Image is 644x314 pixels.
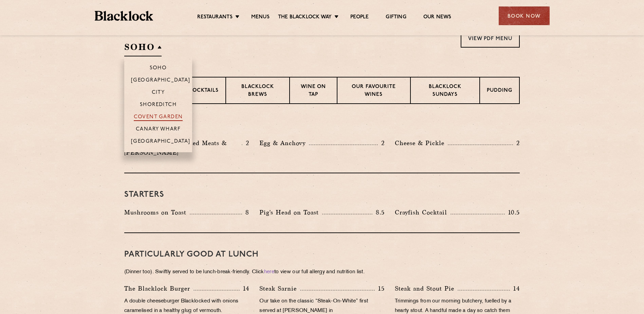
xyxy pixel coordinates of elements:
[297,83,330,99] p: Wine on Tap
[423,14,452,21] a: Our News
[395,284,458,293] p: Steak and Stout Pie
[344,83,403,99] p: Our favourite wines
[259,284,300,293] p: Steak Sarnie
[375,284,385,293] p: 15
[124,250,520,259] h3: PARTICULARLY GOOD AT LUNCH
[131,77,190,84] p: [GEOGRAPHIC_DATA]
[487,87,512,95] p: Pudding
[510,284,520,293] p: 14
[259,138,309,148] p: Egg & Anchovy
[240,284,250,293] p: 14
[124,208,190,217] p: Mushrooms on Toast
[505,208,520,217] p: 10.5
[259,208,322,217] p: Pig's Head on Toast
[124,190,520,199] h3: Starters
[124,284,194,293] p: The Blacklock Burger
[150,65,167,72] p: Soho
[233,83,282,99] p: Blacklock Brews
[278,14,332,21] a: The Blacklock Way
[124,121,520,130] h3: Pre Chop Bites
[134,114,183,121] p: Covent Garden
[131,139,190,145] p: [GEOGRAPHIC_DATA]
[350,14,369,21] a: People
[499,6,550,25] div: Book Now
[140,102,177,109] p: Shoreditch
[136,126,181,133] p: Canary Wharf
[418,83,473,99] p: Blacklock Sundays
[461,29,520,48] a: View PDF Menu
[197,14,233,21] a: Restaurants
[386,14,406,21] a: Gifting
[251,14,270,21] a: Menus
[372,208,385,217] p: 8.5
[124,41,162,56] h2: SOHO
[395,208,450,217] p: Crayfish Cocktail
[152,90,165,97] p: City
[124,267,520,277] p: (Dinner too). Swiftly served to be lunch-break-friendly. Click to view our full allergy and nutri...
[378,139,385,147] p: 2
[242,139,249,147] p: 2
[395,138,448,148] p: Cheese & Pickle
[95,11,153,21] img: BL_Textured_Logo-footer-cropped.svg
[188,87,219,95] p: Cocktails
[513,139,520,147] p: 2
[242,208,249,217] p: 8
[264,269,274,275] a: here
